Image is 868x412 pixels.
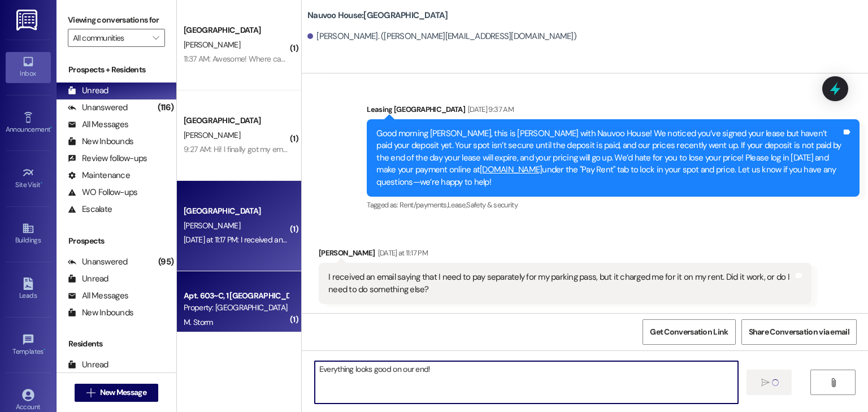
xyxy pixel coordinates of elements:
[184,24,288,36] div: [GEOGRAPHIC_DATA]
[6,219,51,249] a: Buildings
[16,10,40,31] img: ResiDesk Logo
[749,326,849,338] span: Share Conversation via email
[466,200,518,210] span: Safety & security
[68,119,128,131] div: All Messages
[68,153,147,164] div: Review follow-ups
[184,40,240,50] span: [PERSON_NAME]
[184,331,723,341] div: [DATE] at 10:46 PM: Hi again! To pay the fee for early move in, I am just submitting a payment fo...
[68,187,137,198] div: WO Follow-ups
[184,235,759,245] div: [DATE] at 11:17 PM: I received an email saying that I need to pay separately for my parking pass,...
[184,144,448,154] div: 9:27 AM: Hi! I finally got my email created. It's [EMAIL_ADDRESS][DOMAIN_NAME]
[829,378,837,387] i: 
[184,302,288,314] div: Property: [GEOGRAPHIC_DATA]
[100,387,146,398] span: New Message
[307,10,448,21] b: Nauvoo House: [GEOGRAPHIC_DATA]
[367,103,860,119] div: Leasing [GEOGRAPHIC_DATA]
[643,319,735,345] button: Get Conversation Link
[73,29,147,47] input: All communities
[448,200,466,210] span: Lease ,
[44,346,45,354] span: •
[57,338,176,350] div: Residents
[68,85,108,97] div: Unread
[153,33,159,42] i: 
[761,378,770,387] i: 
[184,205,288,217] div: [GEOGRAPHIC_DATA]
[6,330,51,361] a: Templates •
[465,103,514,115] div: [DATE] 9:37 AM
[57,235,176,247] div: Prospects
[315,361,738,404] textarea: Everything looks good on our end!
[650,326,728,338] span: Get Conversation Link
[375,247,428,259] div: [DATE] at 11:17 PM
[155,99,176,116] div: (116)
[319,247,811,263] div: [PERSON_NAME]
[6,52,51,83] a: Inbox
[75,384,158,402] button: New Message
[68,102,128,114] div: Unanswered
[184,317,212,327] span: M. Storm
[86,388,95,397] i: 
[184,220,240,231] span: [PERSON_NAME]
[367,197,860,213] div: Tagged as:
[57,64,176,76] div: Prospects + Residents
[68,359,108,371] div: Unread
[68,273,108,285] div: Unread
[68,11,165,29] label: Viewing conversations for
[480,164,542,175] a: [DOMAIN_NAME]
[184,54,354,64] div: 11:37 AM: Awesome! Where can I get this document?
[68,170,130,181] div: Maintenance
[184,115,288,127] div: [GEOGRAPHIC_DATA]
[41,179,42,187] span: •
[184,290,288,302] div: Apt. 603~C, 1 [GEOGRAPHIC_DATA]
[6,274,51,305] a: Leads
[50,124,52,132] span: •
[68,307,133,319] div: New Inbounds
[307,31,576,42] div: [PERSON_NAME]. ([PERSON_NAME][EMAIL_ADDRESS][DOMAIN_NAME])
[184,130,240,140] span: [PERSON_NAME]
[376,128,841,188] div: Good morning [PERSON_NAME], this is [PERSON_NAME] with Nauvoo House! We noticed you’ve signed you...
[68,290,128,302] div: All Messages
[68,136,133,148] div: New Inbounds
[6,163,51,194] a: Site Visit •
[400,200,448,210] span: Rent/payments ,
[741,319,857,345] button: Share Conversation via email
[68,256,128,268] div: Unanswered
[68,203,112,215] div: Escalate
[155,253,176,271] div: (95)
[328,271,793,296] div: I received an email saying that I need to pay separately for my parking pass, but it charged me f...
